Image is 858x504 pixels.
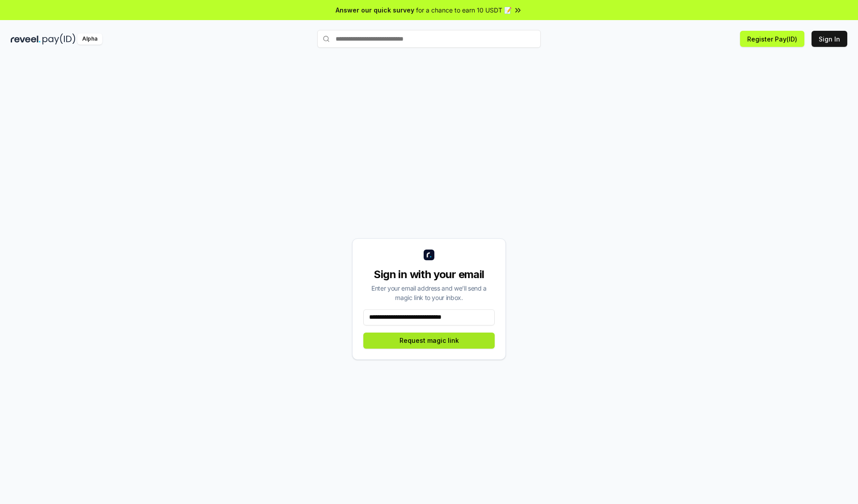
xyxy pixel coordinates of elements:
img: pay_id [42,33,76,45]
div: Alpha [77,33,102,45]
button: Sign In [812,31,847,47]
img: reveel_dark [11,33,41,45]
div: Enter your email address and we’ll send a magic link to your inbox. [363,283,495,302]
div: Sign in with your email [363,267,495,282]
span: for a chance to earn 10 USDT 📝 [416,5,512,15]
img: logo_small [424,250,434,260]
button: Request magic link [363,333,495,349]
span: Answer our quick survey [336,5,414,15]
button: Register Pay(ID) [740,31,804,47]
